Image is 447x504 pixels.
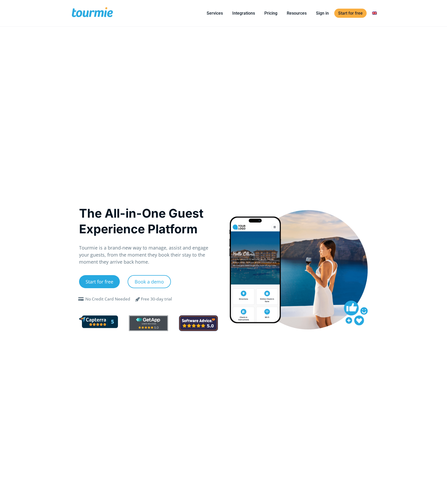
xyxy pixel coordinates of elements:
[128,275,171,288] a: Book a demo
[79,275,120,288] a: Start for free
[283,10,311,16] a: Resources
[132,296,144,302] span: 
[85,296,130,302] div: No Credit Card Needed
[203,10,227,16] a: Services
[77,297,85,301] span: 
[228,10,259,16] a: Integrations
[334,9,367,18] a: Start for free
[79,205,218,237] h1: The All-in-One Guest Experience Platform
[141,296,172,302] div: Free 30-day trial
[260,10,281,16] a: Pricing
[79,244,218,265] p: Tourmie is a brand-new way to manage, assist and engage your guests, from the moment they book th...
[312,10,333,16] a: Sign in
